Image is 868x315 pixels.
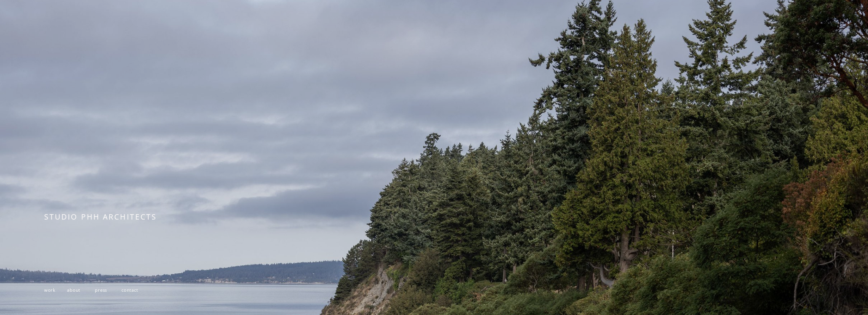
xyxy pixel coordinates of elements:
[44,287,56,293] a: work
[95,287,107,293] a: press
[44,212,157,222] span: STUDIO PHH ARCHITECTS
[67,287,80,293] a: about
[121,287,138,293] a: contact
